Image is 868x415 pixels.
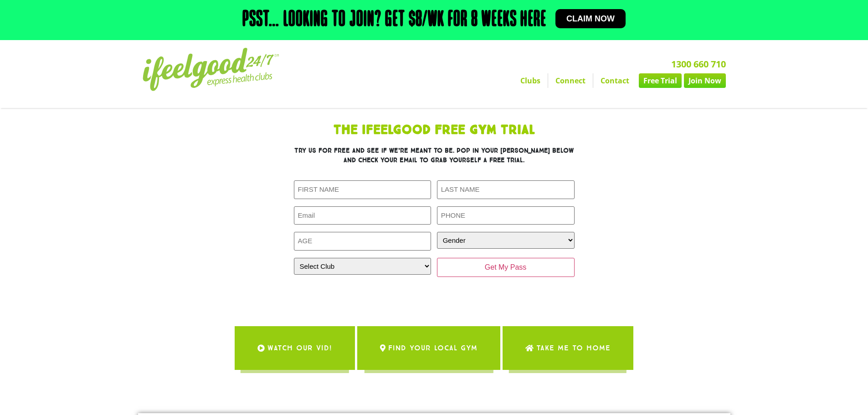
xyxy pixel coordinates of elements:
[684,73,726,88] a: Join Now
[357,326,500,370] a: Find Your Local Gym
[294,206,431,225] input: Email
[267,335,332,361] span: WATCH OUR VID!
[639,73,682,88] a: Free Trial
[242,9,546,31] h2: Psst… Looking to join? Get $8/wk for 8 weeks here
[437,180,575,199] input: LAST NAME
[671,58,726,70] a: 1300 660 710
[294,180,431,199] input: FIRST NAME
[536,335,611,361] span: Take me to Home
[566,15,615,23] span: Claim now
[235,326,355,370] a: WATCH OUR VID!
[437,206,575,225] input: PHONE
[350,73,726,88] nav: Menu
[548,73,593,88] a: Connect
[503,326,633,370] a: Take me to Home
[513,73,548,88] a: Clubs
[294,232,431,251] input: AGE
[388,335,478,361] span: Find Your Local Gym
[555,9,626,28] a: Claim now
[234,124,635,137] h1: The IfeelGood Free Gym Trial
[593,73,637,88] a: Contact
[294,146,575,165] h3: Try us for free and see if we’re meant to be. Pop in your [PERSON_NAME] below and check your emai...
[437,258,575,277] input: Get My Pass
